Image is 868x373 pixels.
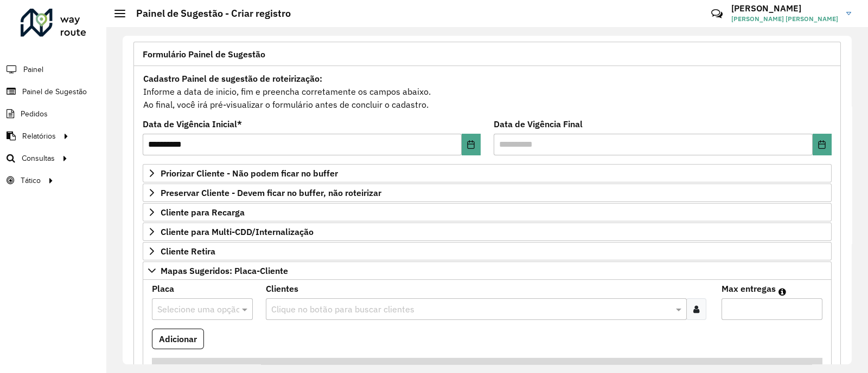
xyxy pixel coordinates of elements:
a: Preservar Cliente - Devem ficar no buffer, não roteirizar [143,184,832,202]
div: Informe a data de inicio, fim e preencha corretamente os campos abaixo. Ao final, você irá pré-vi... [143,71,832,112]
span: Priorizar Cliente - Não podem ficar no buffer [161,169,338,178]
span: Tático [21,175,41,186]
span: Pedidos [21,108,48,120]
span: [PERSON_NAME] [PERSON_NAME] [731,14,838,24]
span: Mapas Sugeridos: Placa-Cliente [161,266,288,275]
span: Cliente para Multi-CDD/Internalização [161,227,314,236]
span: Preservar Cliente - Devem ficar no buffer, não roteirizar [161,188,381,197]
span: Painel [23,64,43,75]
button: Adicionar [152,329,204,349]
h2: Painel de Sugestão - Criar registro [125,8,291,19]
a: Cliente para Recarga [143,203,832,221]
em: Máximo de clientes que serão colocados na mesma rota com os clientes informados [778,287,786,296]
a: Priorizar Cliente - Não podem ficar no buffer [143,164,832,182]
span: Cliente para Recarga [161,208,245,217]
strong: Cadastro Painel de sugestão de roteirização: [143,73,322,84]
button: Choose Date [813,134,832,155]
label: Data de Vigência Inicial [143,117,242,130]
label: Placa [152,282,174,295]
span: Painel de Sugestão [22,86,87,97]
span: Consultas [22,153,55,164]
a: Mapas Sugeridos: Placa-Cliente [143,261,832,280]
a: Contato Rápido [705,2,729,25]
span: Cliente Retira [161,247,215,256]
button: Choose Date [462,134,481,155]
h3: [PERSON_NAME] [731,3,838,14]
span: Relatórios [22,130,56,142]
a: Cliente Retira [143,242,832,260]
span: Formulário Painel de Sugestão [143,50,265,58]
label: Clientes [266,282,298,295]
label: Max entregas [722,282,776,295]
a: Cliente para Multi-CDD/Internalização [143,223,832,241]
label: Data de Vigência Final [494,117,583,130]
